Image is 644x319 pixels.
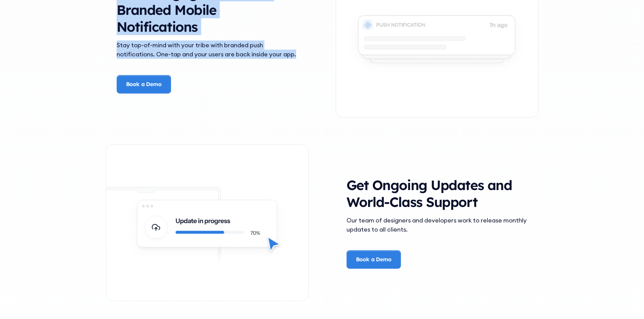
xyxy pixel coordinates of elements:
a: Book a Demo [117,75,171,93]
h3: Get Ongoing Updates and World-Class Support [347,177,528,210]
img: An illustration of Update in Progress [106,178,308,267]
div: Stay top-of-mind with your tribe with branded push notifications. One-tap and your users are back... [117,41,298,59]
div: Our team of designers and developers work to release monthly updates to all clients. [347,216,528,234]
a: Book a Demo [347,250,401,268]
